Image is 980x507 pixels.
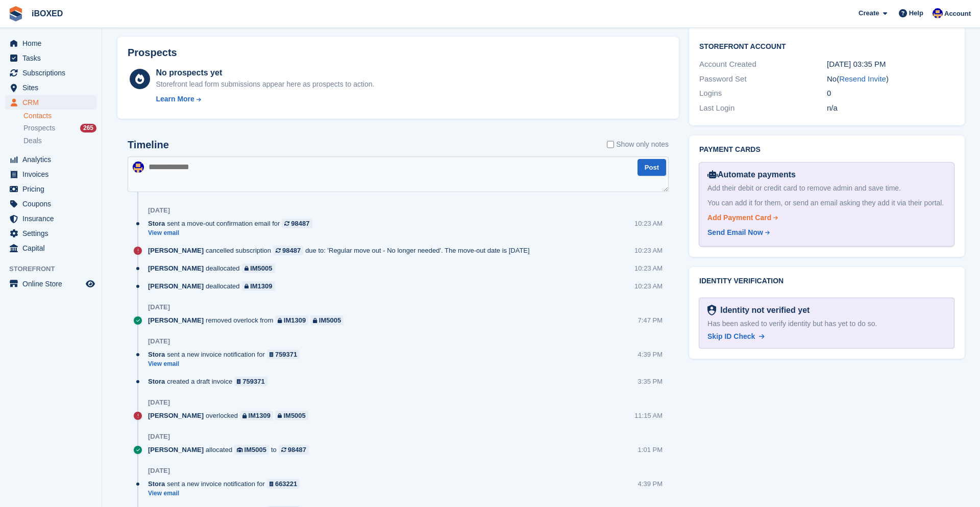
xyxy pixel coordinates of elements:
[250,263,272,273] div: IM5005
[23,136,96,146] a: Deals
[909,8,923,18] span: Help
[699,88,827,99] div: Logins
[156,94,194,104] div: Learn More
[275,411,308,420] a: IM5005
[148,263,204,273] span: [PERSON_NAME]
[638,445,663,455] div: 1:01 PM
[22,167,84,181] span: Invoices
[234,377,267,386] a: 759371
[275,315,308,325] a: IM1309
[638,350,663,359] div: 4:39 PM
[22,81,84,95] span: Sites
[933,8,943,18] img: Noor Rashid
[148,489,305,498] a: View email
[148,315,204,325] span: [PERSON_NAME]
[148,398,170,407] div: [DATE]
[288,445,306,455] div: 98487
[148,281,204,291] span: [PERSON_NAME]
[148,219,165,228] span: Stora
[5,241,96,255] a: menu
[148,206,170,215] div: [DATE]
[707,212,771,223] div: Add Payment Card
[148,350,165,359] span: Stora
[148,479,305,489] div: sent a new invoice notification for
[22,197,84,211] span: Coupons
[699,146,954,154] h2: Payment cards
[249,411,271,420] div: IM1309
[607,139,614,150] input: Show only notes
[827,88,954,99] div: 0
[148,246,535,255] div: cancelled subscription due to: 'Regular move out - No longer needed'. The move-out date is [DATE]
[638,159,666,176] button: Post
[282,219,312,228] a: 98487
[80,124,96,132] div: 265
[148,479,165,489] span: Stora
[22,277,84,291] span: Online Store
[242,281,275,291] a: IM1309
[5,95,96,110] a: menu
[837,74,889,83] span: ( )
[5,167,96,181] a: menu
[8,6,23,21] img: stora-icon-8386f47178a22dfd0bd8f6a31ec36ba5ce8667c1dd55bd0f319d3a0aa187defe.svg
[827,102,954,114] div: n/a
[699,102,827,114] div: Last Login
[5,226,96,241] a: menu
[607,139,669,150] label: Show only notes
[5,81,96,95] a: menu
[634,263,663,273] div: 10:23 AM
[5,66,96,80] a: menu
[148,229,317,237] a: View email
[707,227,763,238] div: Send Email Now
[707,332,755,340] span: Skip ID Check
[267,479,300,489] a: 663221
[240,411,273,420] a: IM1309
[707,305,716,316] img: Identity Verification Ready
[634,411,663,420] div: 11:15 AM
[283,411,305,420] div: IM5005
[827,59,954,70] div: [DATE] 03:35 PM
[319,315,341,325] div: IM5005
[5,182,96,196] a: menu
[707,198,946,208] div: You can add it for them, or send an email asking they add it via their portal.
[22,36,84,50] span: Home
[148,315,349,325] div: removed overlock from
[5,197,96,211] a: menu
[22,51,84,65] span: Tasks
[5,51,96,65] a: menu
[5,36,96,50] a: menu
[716,304,810,316] div: Identity not verified yet
[699,277,954,285] h2: Identity verification
[707,212,942,223] a: Add Payment Card
[23,123,55,133] span: Prospects
[22,241,84,255] span: Capital
[128,47,177,59] h2: Prospects
[839,74,886,83] a: Resend Invite
[23,123,96,134] a: Prospects 265
[634,219,663,228] div: 10:23 AM
[5,152,96,167] a: menu
[22,182,84,196] span: Pricing
[244,445,266,455] div: IM5005
[28,5,67,22] a: iBOXED
[707,331,765,342] a: Skip ID Check
[242,263,275,273] a: IM5005
[148,219,317,228] div: sent a move-out confirmation email for
[156,94,374,104] a: Learn More
[5,211,96,226] a: menu
[634,281,663,291] div: 10:23 AM
[148,360,305,368] a: View email
[148,281,280,291] div: deallocated
[827,73,954,85] div: No
[148,445,204,455] span: [PERSON_NAME]
[284,315,306,325] div: IM1309
[22,66,84,80] span: Subscriptions
[148,246,204,255] span: [PERSON_NAME]
[242,377,264,386] div: 759371
[148,377,165,386] span: Stora
[148,377,273,386] div: created a draft invoice
[5,277,96,291] a: menu
[944,9,971,19] span: Account
[267,350,300,359] a: 759371
[148,350,305,359] div: sent a new invoice notification for
[707,183,946,194] div: Add their debit or credit card to remove admin and save time.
